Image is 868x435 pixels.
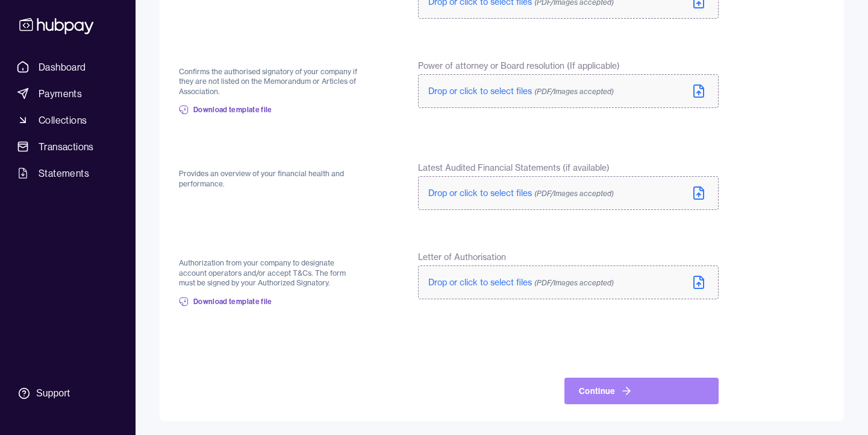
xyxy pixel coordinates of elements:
span: Drop or click to select files [428,277,614,288]
span: Dashboard [39,60,86,74]
div: Support [36,387,70,400]
span: Transactions [39,139,94,154]
span: Power of attorney or Board resolution (If applicable) [418,60,620,72]
p: Provides an overview of your financial health and performance. [179,169,360,189]
a: Statements [12,162,123,184]
span: (PDF/Images accepted) [534,87,614,96]
span: Drop or click to select files [428,86,614,97]
a: Download template file [179,97,272,123]
a: Collections [12,109,123,131]
span: (PDF/Images accepted) [534,278,614,287]
span: Collections [39,113,87,127]
a: Support [12,381,123,406]
button: Continue [564,378,719,404]
span: Letter of Authorisation [418,251,506,263]
span: Drop or click to select files [428,188,614,198]
p: Authorization from your company to designate account operators and/or accept T&Cs. The form must ... [179,258,360,288]
span: (PDF/Images accepted) [534,189,614,198]
a: Download template file [179,288,272,315]
span: Download template file [193,297,272,306]
span: Download template file [193,105,272,115]
span: Payments [39,86,82,101]
span: Statements [39,166,89,180]
a: Dashboard [12,56,123,78]
a: Transactions [12,136,123,157]
p: Confirms the authorised signatory of your company if they are not listed on the Memorandum or Art... [179,67,360,97]
a: Payments [12,83,123,104]
span: Latest Audited Financial Statements (if available) [418,162,610,174]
